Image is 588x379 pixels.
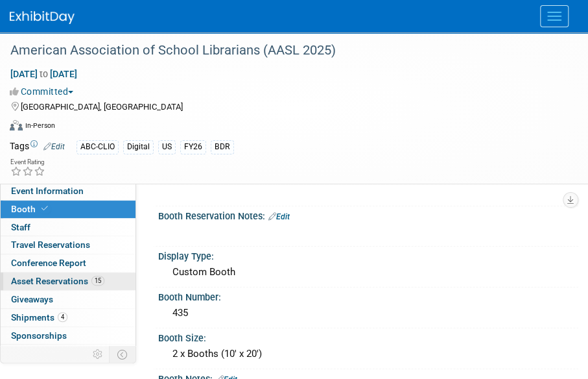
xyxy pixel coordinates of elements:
[211,140,234,154] div: BDR
[10,140,65,154] td: Tags
[158,140,176,154] div: US
[168,303,569,323] div: 435
[268,212,290,221] a: Edit
[168,262,569,282] div: Custom Booth
[11,312,67,323] span: Shipments
[10,68,78,80] span: [DATE] [DATE]
[11,186,84,196] span: Event Information
[1,236,135,254] a: Travel Reservations
[38,69,50,79] span: to
[21,102,183,112] span: [GEOGRAPHIC_DATA], [GEOGRAPHIC_DATA]
[540,5,569,27] button: Menu
[1,219,135,236] a: Staff
[11,276,104,286] span: Asset Reservations
[158,328,578,345] div: Booth Size:
[11,204,51,214] span: Booth
[180,140,206,154] div: FY26
[1,291,135,308] a: Giveaways
[1,201,135,218] a: Booth
[10,120,23,130] img: Format-Inperson.png
[11,330,67,341] span: Sponsorships
[158,287,578,304] div: Booth Number:
[168,344,569,364] div: 2 x Booths (10' x 20')
[11,222,30,232] span: Staff
[43,142,65,151] a: Edit
[10,85,78,98] button: Committed
[158,247,578,263] div: Display Type:
[10,118,572,138] div: Event Format
[1,309,135,326] a: Shipments4
[123,140,154,154] div: Digital
[11,258,86,268] span: Conference Report
[41,205,48,212] i: Booth reservation complete
[10,159,45,165] div: Event Rating
[1,254,135,272] a: Conference Report
[1,273,135,290] a: Asset Reservations15
[110,346,136,363] td: Toggle Event Tabs
[91,276,104,286] span: 15
[1,182,135,200] a: Event Information
[6,39,562,62] div: American Association of School Librarians (AASL 2025)
[11,239,90,250] span: Travel Reservations
[1,327,135,345] a: Sponsorships
[11,294,53,304] span: Giveaways
[158,206,578,223] div: Booth Reservation Notes:
[58,312,67,322] span: 4
[25,121,55,130] div: In-Person
[10,11,75,24] img: ExhibitDay
[87,346,110,363] td: Personalize Event Tab Strip
[76,140,119,154] div: ABC-CLIO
